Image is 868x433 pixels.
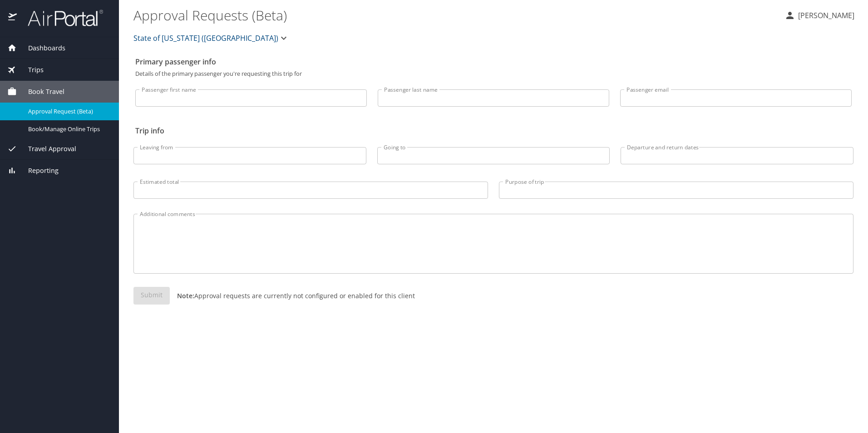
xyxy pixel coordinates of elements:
[17,166,59,176] span: Reporting
[135,71,852,77] p: Details of the primary passenger you're requesting this trip for
[177,291,194,300] strong: Note:
[135,54,852,69] h2: Primary passenger info
[28,125,108,133] span: Book/Manage Online Trips
[795,10,854,21] p: [PERSON_NAME]
[17,65,44,75] span: Trips
[170,291,415,300] p: Approval requests are currently not configured or enabled for this client
[133,1,777,29] h1: Approval Requests (Beta)
[17,87,64,97] span: Book Travel
[781,7,858,24] button: [PERSON_NAME]
[130,29,293,47] button: State of [US_STATE] ([GEOGRAPHIC_DATA])
[17,43,65,53] span: Dashboards
[17,144,76,154] span: Travel Approval
[18,9,103,27] img: airportal-logo.png
[135,123,852,138] h2: Trip info
[8,9,18,27] img: icon-airportal.png
[133,32,278,44] span: State of [US_STATE] ([GEOGRAPHIC_DATA])
[28,107,108,116] span: Approval Request (Beta)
